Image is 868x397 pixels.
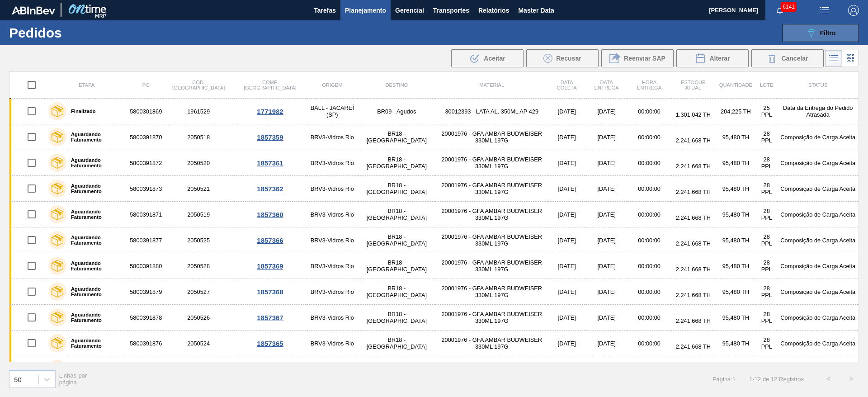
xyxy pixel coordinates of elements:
[556,55,581,62] span: Recusar
[756,176,777,202] td: 28 PPL
[716,124,756,150] td: 95,480 TH
[142,82,150,88] span: PO
[433,5,469,16] span: Transportes
[66,209,125,220] label: Aguardando Faturamento
[235,340,305,347] div: 1857365
[627,356,671,382] td: 00:00:00
[585,227,627,253] td: [DATE]
[172,80,225,90] span: Cód. [GEOGRAPHIC_DATA]
[627,202,671,227] td: 00:00:00
[848,5,859,16] img: Logout
[712,376,736,383] span: Página : 1
[163,202,234,227] td: 2050519
[79,82,94,88] span: Etapa
[163,99,234,124] td: 1961529
[128,279,163,305] td: 5800391879
[627,331,671,356] td: 00:00:00
[66,338,125,349] label: Aguardando Faturamento
[777,356,859,382] td: Composição de Carga Aceita
[9,279,859,305] a: Aguardando Faturamento58003918792050527BRV3-Vidros RioBR18 - [GEOGRAPHIC_DATA]20001976 - GFA AMBA...
[322,82,342,88] span: Origem
[9,331,859,356] a: Aguardando Faturamento58003918762050524BRV3-Vidros RioBR18 - [GEOGRAPHIC_DATA]20001976 - GFA AMBA...
[749,376,804,383] span: 1 - 12 de 12 Registros
[307,356,358,382] td: BRV3-Vidros Rio
[548,227,585,253] td: [DATE]
[676,49,749,67] div: Alterar Pedido
[548,331,585,356] td: [DATE]
[756,150,777,176] td: 28 PPL
[548,279,585,305] td: [DATE]
[777,202,859,227] td: Composição de Carga Aceita
[435,253,548,279] td: 20001976 - GFA AMBAR BUDWEISER 330ML 197G
[12,6,55,14] img: TNhmsLtSVTkK8tSr43FrP2fwEKptu5GPRR3wAAAABJRU5ErkJggg==
[842,50,859,67] div: Visão em Cards
[777,99,859,124] td: Data da Entrega do Pedido Atrasada
[716,356,756,382] td: 95,480 TH
[66,260,125,271] label: Aguardando Faturamento
[548,253,585,279] td: [DATE]
[478,5,509,16] span: Relatórios
[9,202,859,227] a: Aguardando Faturamento58003918712050519BRV3-Vidros RioBR18 - [GEOGRAPHIC_DATA]20001976 - GFA AMBA...
[14,375,22,383] div: 50
[585,279,627,305] td: [DATE]
[585,331,627,356] td: [DATE]
[9,305,859,331] a: Aguardando Faturamento58003918782050526BRV3-Vidros RioBR18 - [GEOGRAPHIC_DATA]20001976 - GFA AMBA...
[777,253,859,279] td: Composição de Carga Aceita
[307,227,358,253] td: BRV3-Vidros Rio
[548,124,585,150] td: [DATE]
[358,279,436,305] td: BR18 - [GEOGRAPHIC_DATA]
[585,305,627,331] td: [DATE]
[756,124,777,150] td: 28 PPL
[601,49,674,67] div: Reenviar SAP
[585,150,627,176] td: [DATE]
[719,82,752,88] span: Quantidade
[386,82,408,88] span: Destino
[163,331,234,356] td: 2050524
[435,279,548,305] td: 20001976 - GFA AMBAR BUDWEISER 330ML 197G
[624,55,665,62] span: Reenviar SAP
[627,124,671,150] td: 00:00:00
[676,163,711,170] span: 2.241,668 TH
[716,253,756,279] td: 95,480 TH
[782,24,859,42] button: Filtro
[548,176,585,202] td: [DATE]
[676,317,711,324] span: 2.241,668 TH
[66,312,125,323] label: Aguardando Faturamento
[235,314,305,321] div: 1857367
[777,176,859,202] td: Composição de Carga Aceita
[594,80,619,90] span: Data Entrega
[358,356,436,382] td: BR18 - [GEOGRAPHIC_DATA]
[358,227,436,253] td: BR18 - [GEOGRAPHIC_DATA]
[235,236,305,244] div: 1857366
[9,124,859,150] a: Aguardando Faturamento58003918702050518BRV3-Vidros RioBR18 - [GEOGRAPHIC_DATA]20001976 - GFA AMBA...
[358,202,436,227] td: BR18 - [GEOGRAPHIC_DATA]
[676,266,711,273] span: 2.241,668 TH
[9,28,144,38] h1: Pedidos
[627,150,671,176] td: 00:00:00
[756,279,777,305] td: 28 PPL
[627,279,671,305] td: 00:00:00
[435,150,548,176] td: 20001976 - GFA AMBAR BUDWEISER 330ML 197G
[756,227,777,253] td: 28 PPL
[128,150,163,176] td: 5800391872
[9,356,859,382] a: Aguardando Faturamento58003918752050523BRV3-Vidros RioBR18 - [GEOGRAPHIC_DATA]20001976 - GFA AMBA...
[676,111,711,118] span: 1.301,042 TH
[128,305,163,331] td: 5800391878
[765,4,794,17] button: Notificações
[716,279,756,305] td: 95,480 TH
[435,305,548,331] td: 20001976 - GFA AMBAR BUDWEISER 330ML 197G
[163,356,234,382] td: 2050523
[128,99,163,124] td: 5800301869
[676,343,711,350] span: 2.241,668 TH
[435,331,548,356] td: 20001976 - GFA AMBAR BUDWEISER 330ML 197G
[627,176,671,202] td: 00:00:00
[676,137,711,144] span: 2.241,668 TH
[435,99,548,124] td: 30012393 - LATA AL. 350ML AP 429
[66,157,125,168] label: Aguardando Faturamento
[808,82,827,88] span: Status
[451,49,524,67] div: Aceitar
[627,227,671,253] td: 00:00:00
[716,176,756,202] td: 95,480 TH
[307,124,358,150] td: BRV3-Vidros Rio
